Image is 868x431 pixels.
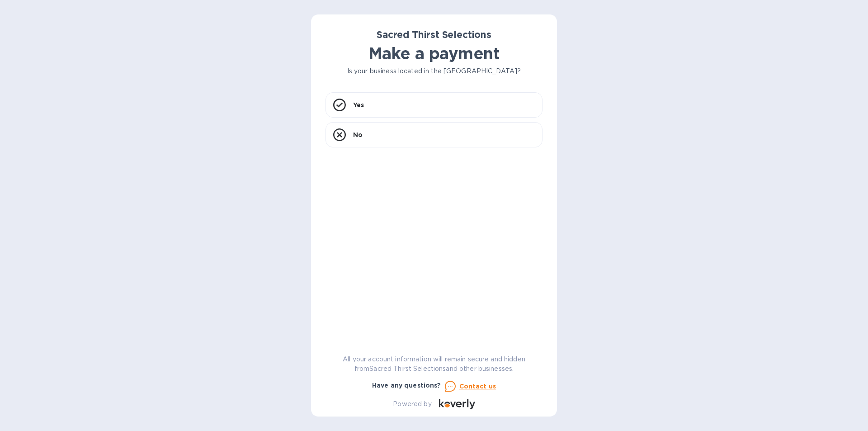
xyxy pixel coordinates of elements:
p: Powered by [393,399,431,409]
b: Sacred Thirst Selections [377,29,491,40]
u: Contact us [459,383,496,390]
p: Yes [353,100,364,109]
b: Have any questions? [372,382,441,389]
p: All your account information will remain secure and hidden from Sacred Thirst Selections and othe... [325,355,542,374]
h1: Make a payment [325,44,542,63]
p: No [353,130,363,139]
p: Is your business located in the [GEOGRAPHIC_DATA]? [325,66,542,76]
